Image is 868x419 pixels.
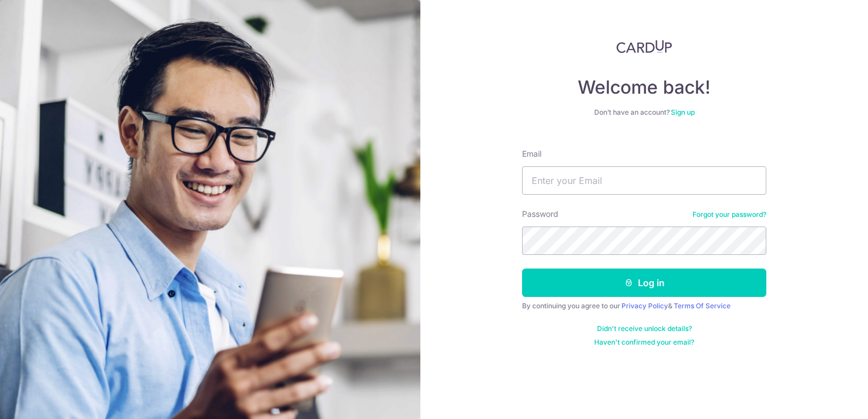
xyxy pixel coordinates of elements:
a: Didn't receive unlock details? [597,324,692,333]
a: Sign up [671,108,695,116]
h4: Welcome back! [522,76,766,99]
a: Privacy Policy [621,301,668,310]
div: Don’t have an account? [522,108,766,117]
div: By continuing you agree to our & [522,301,766,311]
a: Forgot your password? [692,210,766,219]
label: Email [522,148,541,160]
input: Enter your Email [522,166,766,195]
button: Log in [522,269,766,297]
label: Password [522,208,558,220]
img: CardUp Logo [616,40,672,53]
a: Terms Of Service [674,301,731,310]
a: Haven't confirmed your email? [594,338,694,347]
